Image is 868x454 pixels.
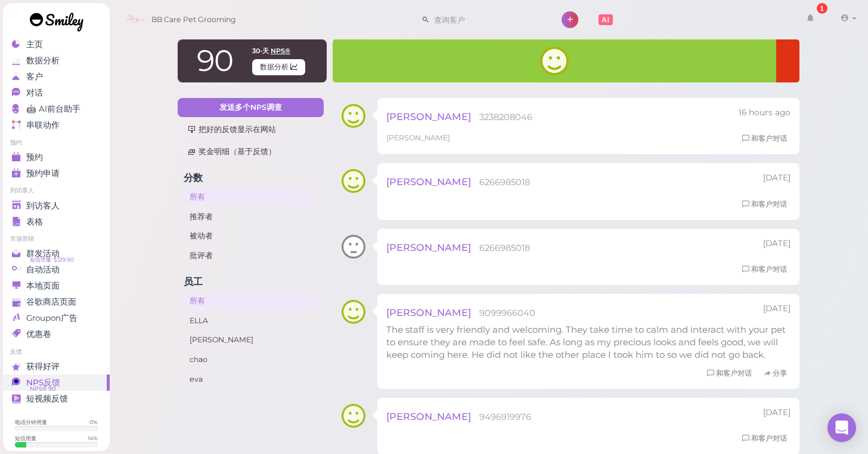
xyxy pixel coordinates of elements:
span: 对话 [26,88,43,98]
span: 到访客人 [26,201,60,211]
span: 表格 [26,217,43,227]
a: 把好的反馈显示在网站 [178,120,324,139]
a: eva [184,371,318,388]
a: 串联动作 [3,117,110,133]
span: [PERSON_NAME] [386,133,450,142]
div: 把好的反馈显示在网站 [188,124,314,135]
li: 预约 [3,139,110,147]
span: BB Care Pet Grooming [151,3,236,36]
a: 预约 [3,149,110,165]
div: 0 % [89,418,98,426]
a: [PERSON_NAME] [184,332,318,348]
span: 6266985018 [479,243,530,253]
input: 查询客户 [430,10,545,29]
span: 9099966040 [479,308,535,318]
div: 09/06 03:46pm [763,407,790,419]
li: 反馈 [3,348,110,356]
span: 群发活动 [26,249,60,259]
a: 到访客人 [3,198,110,214]
a: 和客户对话 [739,198,790,211]
span: 3238208046 [479,112,532,122]
a: 优惠卷 [3,326,110,342]
span: 本地页面 [26,281,60,291]
a: 和客户对话 [739,432,790,445]
span: 预约 [26,152,43,162]
a: 数据分析 [3,53,110,69]
h4: 分数 [184,172,318,183]
a: 主页 [3,36,110,53]
a: 短视频反馈 [3,391,110,407]
span: 90 [197,42,233,79]
span: 9496919976 [479,412,531,422]
h4: 员工 [184,276,318,287]
a: 🤖 AI前台助手 [3,101,110,117]
span: [PERSON_NAME] [386,306,471,318]
div: Open Intercom Messenger [827,413,856,442]
a: 本地页面 [3,278,110,294]
div: 14 % [88,434,98,442]
div: 1 [817,3,827,14]
span: 数据分析 [252,59,305,75]
span: [PERSON_NAME] [386,176,471,188]
span: 数据分析 [26,56,60,66]
a: 对话 [3,85,110,101]
span: 短信币量: $129.90 [30,255,74,265]
div: 09/06 04:43pm [763,303,790,315]
span: [PERSON_NAME] [386,410,471,422]
span: 自动活动 [26,265,60,275]
li: 到访客人 [3,186,110,195]
a: chao [184,351,318,368]
div: 09/08 08:13am [763,238,790,250]
a: ELLA [184,312,318,329]
a: 和客户对话 [703,367,755,380]
a: 和客户对话 [739,263,790,276]
span: 30-天 [252,47,269,55]
div: The staff is very friendly and welcoming. They take time to calm and interact with your pet to en... [386,323,790,361]
a: 表格 [3,214,110,230]
a: 和客户对话 [739,133,790,145]
span: [PERSON_NAME] [386,241,471,253]
span: 预约申请 [26,168,60,179]
a: 所有 [184,293,318,309]
a: 群发活动 短信币量: $129.90 [3,246,110,262]
div: 09/10 08:07pm [739,107,790,119]
a: 批评者 [184,247,318,264]
span: 客户 [26,72,43,82]
a: 谷歌商店页面 [3,294,110,310]
span: NPS® 90 [30,384,55,394]
a: 推荐者 [184,208,318,225]
span: NPS® [271,47,290,55]
li: 市场营销 [3,235,110,243]
a: 获得好评 [3,358,110,375]
div: 奖金明细（基于反馈） [188,146,314,157]
div: 短信用量 [15,434,36,442]
a: 分享 [760,367,790,380]
span: NPS反馈 [26,378,60,388]
a: 被动者 [184,228,318,244]
a: NPS反馈 NPS® 90 [3,375,110,391]
span: 6266985018 [479,177,530,188]
span: [PERSON_NAME] [386,111,471,122]
a: 客户 [3,69,110,85]
span: 🤖 AI前台助手 [26,104,80,114]
span: 优惠卷 [26,329,51,339]
span: Groupon广告 [26,313,77,323]
div: 09/09 03:18pm [763,172,790,184]
a: 预约申请 [3,165,110,182]
a: Groupon广告 [3,310,110,326]
span: 获得好评 [26,361,60,372]
a: 所有 [184,189,318,205]
a: 发送多个NPS调查 [178,98,324,117]
div: 电话分钟用量 [15,418,47,426]
span: 串联动作 [26,120,60,130]
span: 短视频反馈 [26,394,68,404]
a: 自动活动 [3,262,110,278]
span: 主页 [26,39,43,50]
a: 奖金明细（基于反馈） [178,142,324,161]
span: 谷歌商店页面 [26,297,76,307]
